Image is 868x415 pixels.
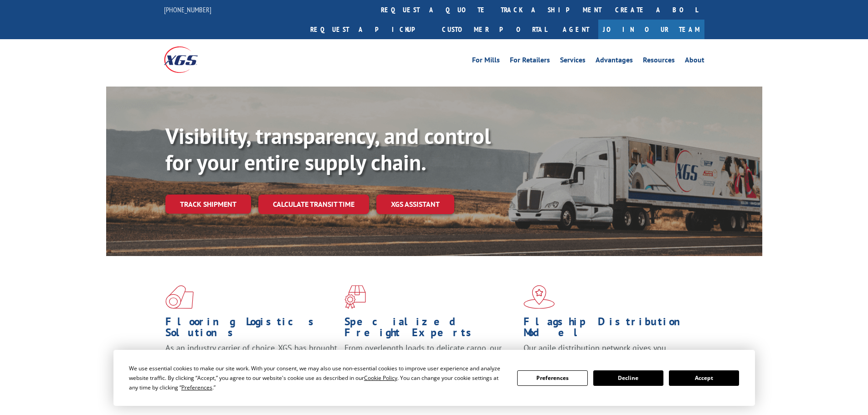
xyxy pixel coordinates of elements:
[510,56,550,67] a: For Retailers
[524,285,555,309] img: xgs-icon-flagship-distribution-model-red
[554,20,598,39] a: Agent
[685,56,704,67] a: About
[344,316,517,343] h1: Specialized Freight Experts
[524,316,696,343] h1: Flagship Distribution Model
[643,56,675,67] a: Resources
[181,384,212,391] span: Preferences
[376,195,454,214] a: XGS ASSISTANT
[344,343,517,383] p: From overlength loads to delicate cargo, our experienced staff knows the best way to move your fr...
[165,122,491,176] b: Visibility, transparency, and control for your entire supply chain.
[472,56,500,67] a: For Mills
[593,370,663,386] button: Decline
[303,20,435,39] a: Request a pickup
[560,56,586,67] a: Services
[165,285,194,309] img: xgs-icon-total-supply-chain-intelligence-red
[669,370,739,386] button: Accept
[598,20,704,39] a: Join Our Team
[517,370,587,386] button: Preferences
[165,343,337,375] span: As an industry carrier of choice, XGS has brought innovation and dedication to flooring logistics...
[165,316,338,343] h1: Flooring Logistics Solutions
[524,343,691,364] span: Our agile distribution network gives you nationwide inventory management on demand.
[258,195,369,214] a: Calculate transit time
[344,285,366,309] img: xgs-icon-focused-on-flooring-red
[435,20,554,39] a: Customer Portal
[113,350,755,406] div: Cookie Consent Prompt
[596,56,633,67] a: Advantages
[364,374,397,382] span: Cookie Policy
[165,195,251,214] a: Track shipment
[164,5,211,14] a: [PHONE_NUMBER]
[129,364,506,392] div: We use essential cookies to make our site work. With your consent, we may also use non-essential ...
